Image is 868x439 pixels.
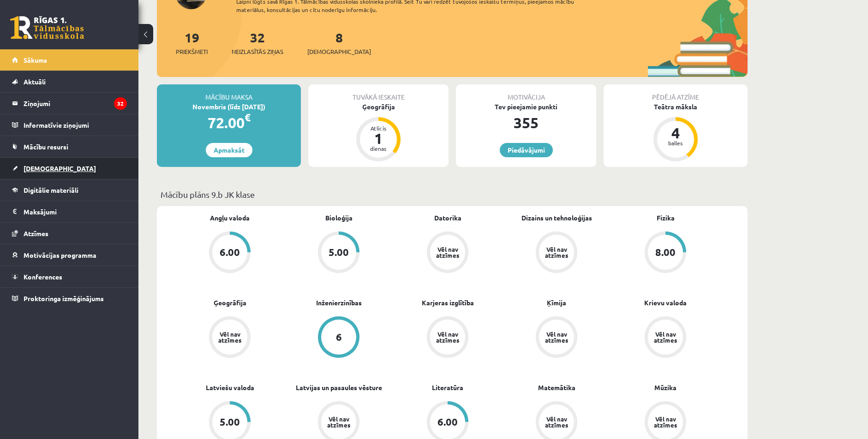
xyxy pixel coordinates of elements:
[308,102,449,112] div: Ģeogrāfija
[12,114,127,136] a: Informatīvie ziņojumi
[214,298,246,308] a: Ģeogrāfija
[544,416,569,428] div: Vēl nav atzīmes
[538,383,575,392] a: Matemātika
[307,47,371,56] span: [DEMOGRAPHIC_DATA]
[24,201,127,222] legend: Maksājumi
[157,112,301,134] div: 72.00
[604,102,748,163] a: Teātra māksla 4 balles
[662,125,689,140] div: 4
[232,29,283,56] a: 32Neizlasītās ziņas
[393,316,502,360] a: Vēl nav atzīmes
[611,316,720,360] a: Vēl nav atzīmes
[308,102,449,163] a: Ģeogrāfija Atlicis 1 dienas
[456,112,596,134] div: 355
[652,416,678,428] div: Vēl nav atzīmes
[365,146,392,151] div: dienas
[175,231,284,275] a: 6.00
[521,213,592,223] a: Dizains un tehnoloģijas
[393,231,502,275] a: Vēl nav atzīmes
[176,47,208,56] span: Priekšmeti
[220,417,240,427] div: 5.00
[432,383,463,392] a: Literatūra
[24,164,96,172] span: [DEMOGRAPHIC_DATA]
[24,294,104,303] span: Proktoringa izmēģinājums
[24,273,62,281] span: Konferences
[157,102,301,112] div: Novembris (līdz [DATE])
[325,213,353,223] a: Bioloģija
[547,298,566,308] a: Ķīmija
[12,244,127,266] a: Motivācijas programma
[662,140,689,146] div: balles
[435,246,461,258] div: Vēl nav atzīmes
[24,142,68,151] span: Mācību resursi
[232,47,283,56] span: Neizlasītās ziņas
[24,77,46,86] span: Aktuāli
[284,231,393,275] a: 5.00
[435,331,461,343] div: Vēl nav atzīmes
[434,213,461,223] a: Datorika
[10,16,84,39] a: Rīgas 1. Tālmācības vidusskola
[644,298,687,308] a: Krievu valoda
[657,213,675,223] a: Fizika
[284,316,393,360] a: 6
[336,332,342,342] div: 6
[365,125,392,131] div: Atlicis
[220,247,240,257] div: 6.00
[24,56,47,64] span: Sākums
[210,213,250,223] a: Angļu valoda
[12,288,127,309] a: Proktoringa izmēģinājums
[502,231,611,275] a: Vēl nav atzīmes
[114,97,127,110] i: 32
[307,29,371,56] a: 8[DEMOGRAPHIC_DATA]
[157,84,301,102] div: Mācību maksa
[655,247,676,257] div: 8.00
[12,179,127,201] a: Digitālie materiāli
[161,188,744,201] p: Mācību plāns 9.b JK klase
[604,102,748,112] div: Teātra māksla
[329,247,349,257] div: 5.00
[245,111,251,124] span: €
[456,84,596,102] div: Motivācija
[12,201,127,222] a: Maksājumi
[24,114,127,136] legend: Informatīvie ziņojumi
[175,316,284,360] a: Vēl nav atzīmes
[316,298,362,308] a: Inženierzinības
[611,231,720,275] a: 8.00
[12,49,127,71] a: Sākums
[604,84,748,102] div: Pēdējā atzīme
[652,331,678,343] div: Vēl nav atzīmes
[24,229,48,237] span: Atzīmes
[456,102,596,112] div: Tev pieejamie punkti
[12,158,127,179] a: [DEMOGRAPHIC_DATA]
[206,143,252,157] a: Apmaksāt
[12,71,127,92] a: Aktuāli
[326,416,352,428] div: Vēl nav atzīmes
[176,29,208,56] a: 19Priekšmeti
[502,316,611,360] a: Vēl nav atzīmes
[12,136,127,157] a: Mācību resursi
[12,93,127,114] a: Ziņojumi32
[437,417,458,427] div: 6.00
[500,143,553,157] a: Piedāvājumi
[12,223,127,244] a: Atzīmes
[308,84,449,102] div: Tuvākā ieskaite
[24,93,127,114] legend: Ziņojumi
[24,186,78,194] span: Digitālie materiāli
[206,383,254,392] a: Latviešu valoda
[296,383,382,392] a: Latvijas un pasaules vēsture
[217,331,243,343] div: Vēl nav atzīmes
[12,266,127,287] a: Konferences
[544,331,569,343] div: Vēl nav atzīmes
[365,131,392,146] div: 1
[654,383,676,392] a: Mūzika
[544,246,569,258] div: Vēl nav atzīmes
[422,298,474,308] a: Karjeras izglītība
[24,251,96,259] span: Motivācijas programma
